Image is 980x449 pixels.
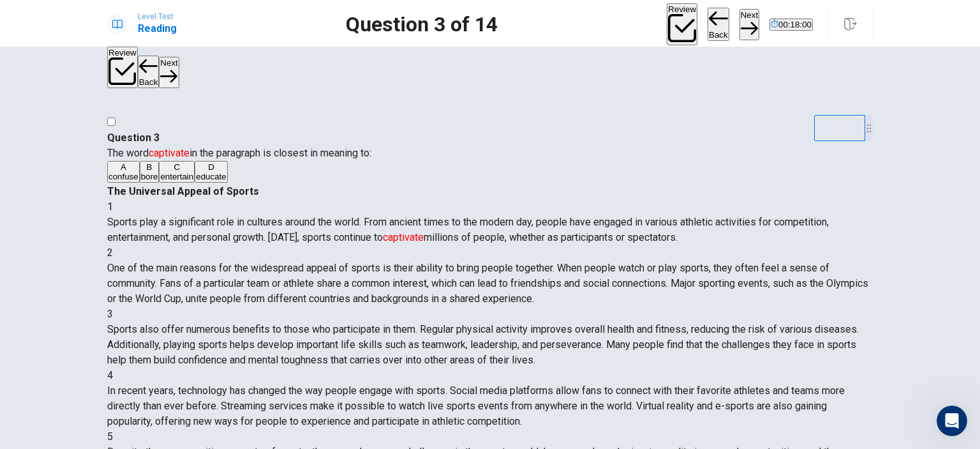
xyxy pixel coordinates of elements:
[36,7,57,27] img: Profile image for Fin
[61,340,71,350] button: Gif picker
[140,161,160,183] button: Bbore
[224,5,247,28] div: Close
[20,231,199,255] div: Ok. Please let us know if you have any issues.
[383,231,424,243] font: captivate
[107,199,873,215] div: 1
[149,147,189,159] font: captivate
[107,184,873,199] h4: The Universal Appeal of Sports
[10,223,245,273] div: Katherine says…
[219,335,239,355] button: Send a message…
[108,162,138,172] div: A
[107,429,873,445] div: 5
[195,161,227,183] button: Deducate
[10,63,209,103] div: Otherwise the proctoring features don’t work
[159,57,179,88] button: Next
[107,307,873,322] div: 3
[160,172,193,181] span: entertain
[40,340,50,350] button: Emoji picker
[107,47,138,89] button: Review
[107,216,829,243] span: Sports play a significant role in cultures around the world. From ancient times to the modern day...
[128,281,235,294] div: okay sure. thanks again
[107,245,873,261] div: 2
[20,113,149,126] div: Laptop or desktop both work
[56,180,235,205] div: thanks. will take the exam after i get my laptop back by [DATE]. thank you.
[196,162,226,172] div: D
[62,6,77,16] h1: Fin
[10,273,245,312] div: LUCY says…
[667,3,697,45] button: Review
[131,143,245,171] div: oue i see. okay then.
[107,161,140,183] button: Aconfuse
[937,406,967,436] iframe: Intercom live chat
[142,151,235,164] div: oue i see. okay then.
[20,340,30,350] button: Upload attachment
[739,9,759,40] button: Next
[778,20,812,29] span: 00:18:00
[107,130,873,146] h4: Question 3
[708,8,729,41] button: Back
[10,22,209,62] div: That’s likely the reason. The test must be taken on a computer.
[108,172,138,181] span: confuse
[81,340,91,350] button: Start recording
[10,63,245,105] div: Katherine says…
[107,147,371,159] span: The word in the paragraph is closest in meaning to:
[10,105,160,133] div: Laptop or desktop both work
[46,172,245,213] div: thanks. will take the exam after i get my laptop back by [DATE]. thank you.
[11,313,244,335] textarea: Message…
[10,223,209,263] div: Ok. Please let us know if you have any issues.
[159,161,195,183] button: Centertain
[107,323,859,366] span: Sports also offer numerous benefits to those who participate in them. Regular physical activity i...
[20,71,199,96] div: Otherwise the proctoring features don’t work
[10,312,110,340] div: You are welcome!
[20,29,199,54] div: That’s likely the reason. The test must be taken on a computer.
[141,172,158,181] span: bore
[107,384,845,427] span: In recent years, technology has changed the way people engage with sports. Social media platforms...
[10,143,245,172] div: LUCY says…
[141,162,158,172] div: B
[138,21,177,36] h1: Reading
[107,262,868,305] span: One of the main reasons for the widespread appeal of sports is their ability to bring people toge...
[200,5,224,29] button: Home
[196,172,226,181] span: educate
[107,368,873,383] div: 4
[138,56,160,89] button: Back
[62,16,159,29] p: The team can also help
[160,162,193,172] div: C
[10,105,245,144] div: Katherine says…
[10,172,245,223] div: LUCY says…
[138,12,177,21] span: Level Test
[8,5,33,29] button: go back
[10,312,245,363] div: Katherine says…
[769,19,813,31] button: 00:18:00
[346,17,498,32] h1: Question 3 of 14
[118,273,245,301] div: okay sure. thanks again
[10,22,245,63] div: Katherine says…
